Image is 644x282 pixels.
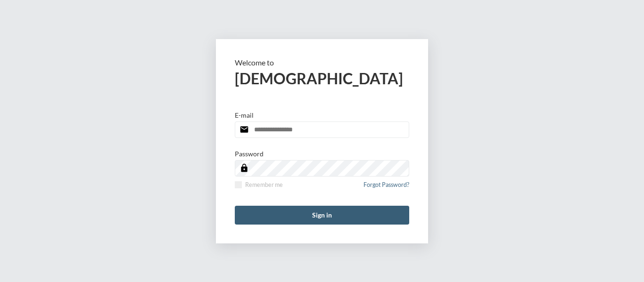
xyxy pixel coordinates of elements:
[235,181,283,188] label: Remember me
[235,206,409,225] button: Sign in
[235,150,264,158] p: Password
[363,181,409,194] a: Forgot Password?
[235,58,409,67] p: Welcome to
[235,111,254,119] p: E-mail
[235,69,409,88] h2: [DEMOGRAPHIC_DATA]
